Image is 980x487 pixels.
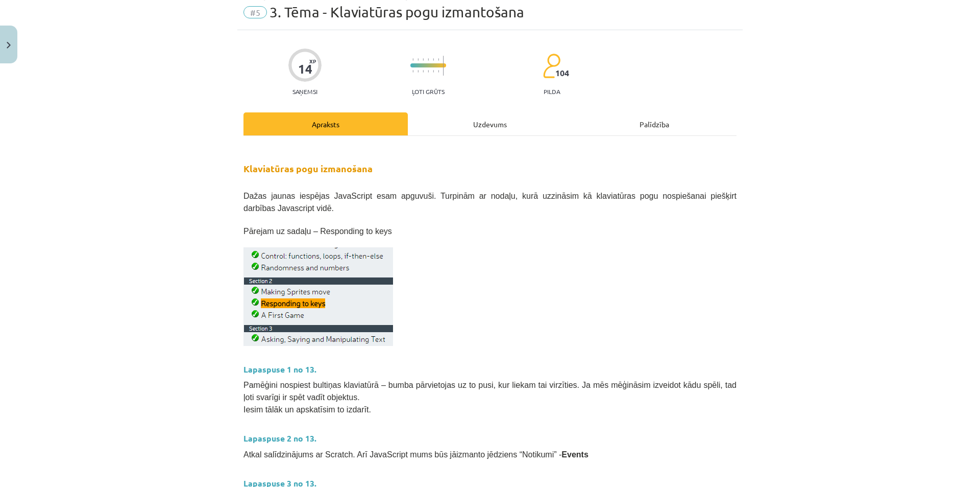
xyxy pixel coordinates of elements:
img: icon-short-line-57e1e144782c952c97e751825c79c345078a6d821885a25fce030b3d8c18986b.svg [438,58,439,61]
span: Pamēģini nospiest bultiņas klaviatūrā – bumba pārvietojas uz to pusi, kur liekam tai virzīties. J... [243,381,737,402]
img: students-c634bb4e5e11cddfef0936a35e636f08e4e9abd3cc4e673bd6f9a4125e45ecb1.svg [543,53,560,79]
img: icon-long-line-d9ea69661e0d244f92f715978eff75569469978d946b2353a9bb055b3ed8787d.svg [443,56,444,76]
p: pilda [544,88,560,95]
img: icon-short-line-57e1e144782c952c97e751825c79c345078a6d821885a25fce030b3d8c18986b.svg [412,58,413,61]
img: icon-short-line-57e1e144782c952c97e751825c79c345078a6d821885a25fce030b3d8c18986b.svg [423,70,424,73]
p: Ļoti grūts [412,88,445,95]
p: Saņemsi [288,88,322,95]
img: icon-short-line-57e1e144782c952c97e751825c79c345078a6d821885a25fce030b3d8c18986b.svg [438,70,439,73]
img: icon-short-line-57e1e144782c952c97e751825c79c345078a6d821885a25fce030b3d8c18986b.svg [428,58,429,61]
img: icon-short-line-57e1e144782c952c97e751825c79c345078a6d821885a25fce030b3d8c18986b.svg [428,70,429,73]
div: 14 [298,62,312,76]
span: Iesim tālāk un apskatīsim to izdarīt. [243,405,371,414]
span: 104 [555,68,569,78]
img: Attēls, kurā ir teksts, ekrānuzņēmums, fonts, cipars Apraksts ģenerēts automātiski [243,247,393,346]
span: 3. Tēma - Klaviatūras pogu izmantošana [269,4,524,20]
strong: Lapaspuse 2 no 13. [243,433,316,444]
span: Atkal salīdzinājums ar Scratch. Arī JavaScript mums būs jāizmanto jēdziens “Notikumi” - [243,450,589,459]
img: icon-short-line-57e1e144782c952c97e751825c79c345078a6d821885a25fce030b3d8c18986b.svg [433,70,434,73]
img: icon-short-line-57e1e144782c952c97e751825c79c345078a6d821885a25fce030b3d8c18986b.svg [412,70,413,73]
div: Palīdzība [572,112,737,135]
span: Dažas jaunas iespējas JavaScript esam apguvuši. Turpinām ar nodaļu, kurā uzzināsim kā klaviatūras... [243,192,737,213]
strong: Lapaspuse 1 no 13. [243,364,316,375]
span: Pārejam uz sadaļu – Responding to keys [243,227,392,236]
img: icon-short-line-57e1e144782c952c97e751825c79c345078a6d821885a25fce030b3d8c18986b.svg [423,58,424,61]
img: icon-close-lesson-0947bae3869378f0d4975bcd49f059093ad1ed9edebbc8119c70593378902aed.svg [7,42,11,49]
strong: Klaviatūras pogu izmanošana [243,163,373,174]
img: icon-short-line-57e1e144782c952c97e751825c79c345078a6d821885a25fce030b3d8c18986b.svg [433,58,434,61]
b: Events [561,450,588,459]
div: Apraksts [243,112,408,135]
span: #5 [243,6,267,18]
img: icon-short-line-57e1e144782c952c97e751825c79c345078a6d821885a25fce030b3d8c18986b.svg [418,58,419,61]
span: XP [309,58,316,64]
div: Uzdevums [408,112,572,135]
img: icon-short-line-57e1e144782c952c97e751825c79c345078a6d821885a25fce030b3d8c18986b.svg [418,70,419,73]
